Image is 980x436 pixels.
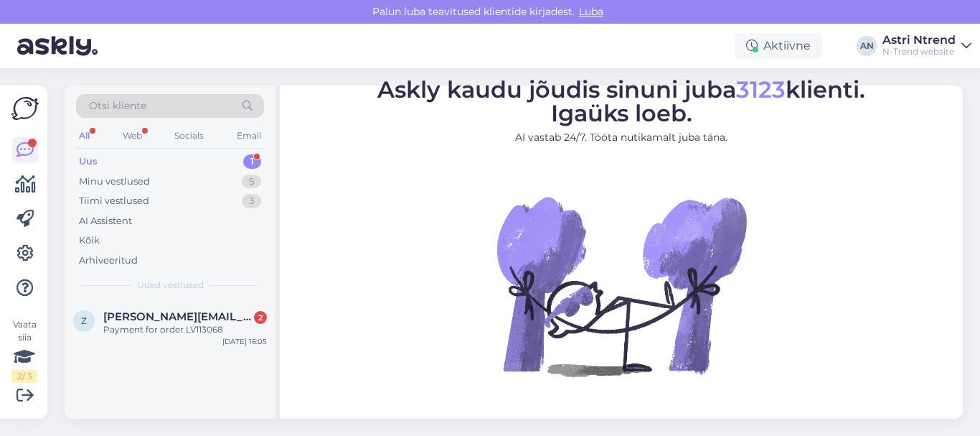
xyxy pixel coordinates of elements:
div: 2 [254,311,267,324]
div: 3 [242,194,261,208]
div: AN [857,36,877,56]
p: AI vastab 24/7. Tööta nutikamalt juba täna. [377,130,865,145]
div: Astri Ntrend [882,34,956,46]
span: Otsi kliente [89,98,146,113]
div: Tiimi vestlused [79,194,149,208]
div: Socials [171,126,207,145]
div: 5 [242,175,261,189]
span: Z [81,315,87,326]
a: Astri NtrendN-Trend website [882,34,971,57]
div: 2 / 3 [11,370,37,383]
span: Uued vestlused [137,279,204,292]
div: AI Assistent [79,214,132,228]
span: Luba [575,5,608,18]
div: Kõik [79,233,100,248]
div: N-Trend website [882,46,956,57]
div: Web [120,126,145,145]
div: Minu vestlused [79,175,150,189]
img: No Chat active [492,157,750,415]
div: Vaata siia [11,318,37,383]
div: Payment for order LV113068 [103,323,267,336]
img: Askly Logo [11,97,39,120]
div: 1 [243,154,261,169]
span: Zane.balode3@gmail.com [103,310,253,323]
div: Uus [79,154,98,169]
span: Askly kaudu jõudis sinuni juba klienti. Igaüks loeb. [377,75,865,127]
div: Email [234,126,264,145]
span: 3123 [736,75,786,103]
div: Aktiivne [735,33,822,59]
div: [DATE] 16:05 [222,336,267,347]
div: Arhiveeritud [79,254,138,268]
div: All [76,126,93,145]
